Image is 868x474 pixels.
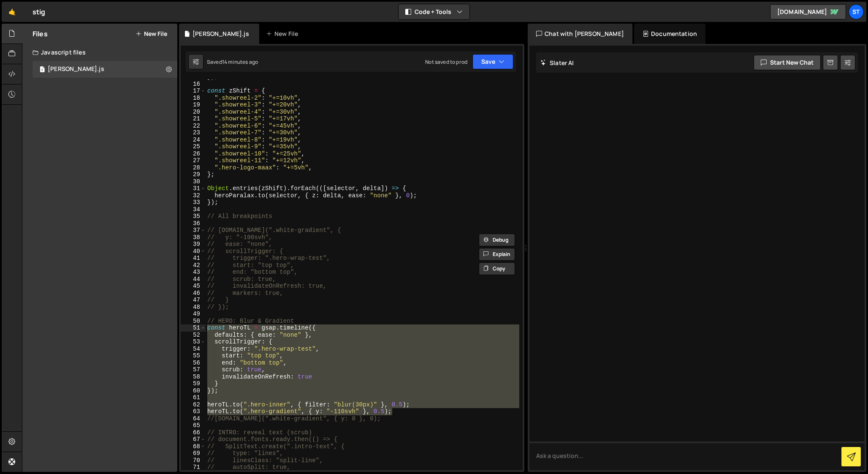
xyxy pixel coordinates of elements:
div: 46 [181,290,206,297]
div: 66 [181,429,206,436]
div: 40 [181,248,206,255]
div: 14 minutes ago [222,58,258,65]
div: Not saved to prod [425,58,467,65]
h2: Slater AI [540,59,574,67]
div: 64 [181,415,206,422]
div: Documentation [634,24,705,44]
div: 52 [181,332,206,339]
div: 22 [181,123,206,130]
div: 51 [181,324,206,332]
div: 68 [181,443,206,450]
div: 18 [181,95,206,102]
div: 27 [181,157,206,164]
div: 26 [181,150,206,158]
div: 69 [181,450,206,457]
a: St [849,4,864,19]
div: 42 [181,262,206,269]
button: New File [136,30,167,37]
div: Javascript files [22,44,177,61]
div: 50 [181,318,206,325]
div: New File [266,30,301,38]
div: 16 [181,81,206,88]
div: 28 [181,164,206,172]
div: 17 [181,87,206,95]
div: 20 [181,109,206,116]
div: 16026/42920.js [33,61,177,78]
div: 61 [181,394,206,401]
div: 19 [181,101,206,109]
button: Copy [479,262,515,275]
div: 47 [181,297,206,304]
div: 48 [181,304,206,311]
div: [PERSON_NAME].js [193,30,249,38]
span: 1 [40,67,45,74]
div: 39 [181,241,206,248]
div: 58 [181,373,206,381]
div: 31 [181,185,206,192]
div: 71 [181,464,206,471]
div: 44 [181,276,206,283]
h2: Files [33,29,48,38]
div: 56 [181,360,206,367]
div: Saved [207,58,258,65]
div: 33 [181,199,206,206]
div: 59 [181,380,206,387]
div: 29 [181,171,206,178]
button: Code + Tools [399,4,469,19]
div: 25 [181,143,206,150]
div: 70 [181,457,206,464]
div: 43 [181,269,206,276]
a: [DOMAIN_NAME] [770,4,846,19]
div: 37 [181,227,206,234]
div: 30 [181,178,206,185]
div: stig [33,7,46,17]
div: 36 [181,220,206,227]
div: 45 [181,283,206,290]
div: 49 [181,311,206,318]
div: 65 [181,422,206,429]
div: 67 [181,436,206,443]
div: 54 [181,346,206,353]
div: 34 [181,206,206,213]
div: 35 [181,213,206,220]
div: 62 [181,401,206,409]
div: 24 [181,136,206,144]
div: 38 [181,234,206,241]
button: Debug [479,234,515,246]
div: 53 [181,338,206,346]
div: 41 [181,255,206,262]
div: 60 [181,387,206,395]
button: Explain [479,248,515,261]
div: 21 [181,115,206,123]
button: Start new chat [754,55,821,70]
div: 23 [181,129,206,136]
div: 57 [181,366,206,373]
button: Save [472,54,513,69]
div: [PERSON_NAME].js [48,65,104,73]
div: 63 [181,408,206,415]
div: 55 [181,352,206,360]
div: 32 [181,192,206,199]
a: 🤙 [2,2,22,22]
div: Chat with [PERSON_NAME] [528,24,632,44]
